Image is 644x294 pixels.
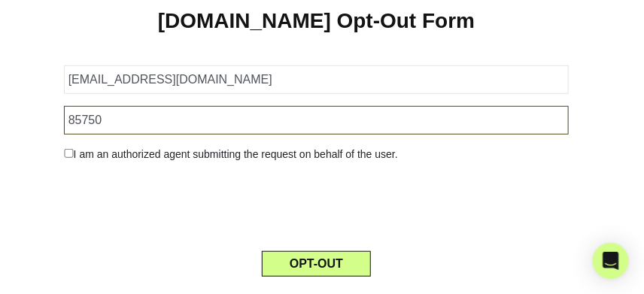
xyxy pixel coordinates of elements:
input: Zipcode [64,106,570,135]
iframe: reCAPTCHA [202,174,431,233]
h1: [DOMAIN_NAME] Opt-Out Form [23,8,610,34]
div: Open Intercom Messenger [593,243,629,279]
div: I am an authorized agent submitting the request on behalf of the user. [53,147,581,162]
input: Email Address [64,65,570,94]
button: OPT-OUT [262,251,371,277]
